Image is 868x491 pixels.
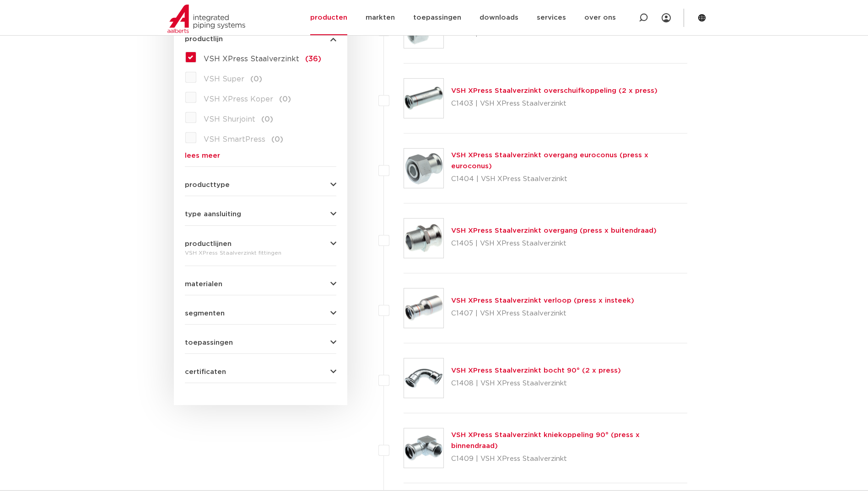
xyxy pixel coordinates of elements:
[185,247,336,258] div: VSH XPress Staalverzinkt fittingen
[204,116,255,123] span: VSH Shurjoint
[451,452,688,466] p: C1409 | VSH XPress Staalverzinkt
[451,96,658,111] p: C1403 | VSH XPress Staalverzinkt
[185,368,336,375] button: certificaten
[185,240,336,247] button: productlijnen
[250,75,262,83] span: (0)
[185,339,336,346] button: toepassingen
[451,236,657,251] p: C1405 | VSH XPress Staalverzinkt
[451,367,621,374] a: VSH XPress Staalverzinkt bocht 90° (2 x press)
[185,281,336,288] button: materialen
[185,152,336,159] a: lees meer
[451,227,657,234] a: VSH XPress Staalverzinkt overgang (press x buitendraad)
[204,136,265,143] span: VSH SmartPress
[404,219,443,258] img: Thumbnail for VSH XPress Staalverzinkt overgang (press x buitendraad)
[404,428,443,468] img: Thumbnail for VSH XPress Staalverzinkt kniekoppeling 90° (press x binnendraad)
[451,172,688,187] p: C1404 | VSH XPress Staalverzinkt
[404,149,443,188] img: Thumbnail for VSH XPress Staalverzinkt overgang euroconus (press x euroconus)
[451,87,658,94] a: VSH XPress Staalverzinkt overschuifkoppeling (2 x press)
[185,310,336,317] button: segmenten
[279,96,291,103] span: (0)
[185,181,336,188] button: producttype
[305,55,321,63] span: (36)
[451,306,634,321] p: C1407 | VSH XPress Staalverzinkt
[185,310,225,317] span: segmenten
[451,152,648,170] a: VSH XPress Staalverzinkt overgang euroconus (press x euroconus)
[185,181,230,188] span: producttype
[271,136,283,143] span: (0)
[451,297,634,304] a: VSH XPress Staalverzinkt verloop (press x insteek)
[451,376,621,391] p: C1408 | VSH XPress Staalverzinkt
[204,55,299,63] span: VSH XPress Staalverzinkt
[404,288,443,328] img: Thumbnail for VSH XPress Staalverzinkt verloop (press x insteek)
[451,432,640,449] a: VSH XPress Staalverzinkt kniekoppeling 90° (press x binnendraad)
[185,211,241,218] span: type aansluiting
[404,358,443,398] img: Thumbnail for VSH XPress Staalverzinkt bocht 90° (2 x press)
[185,36,336,43] button: productlijn
[261,116,273,123] span: (0)
[204,96,273,103] span: VSH XPress Koper
[404,79,443,118] img: Thumbnail for VSH XPress Staalverzinkt overschuifkoppeling (2 x press)
[204,75,244,83] span: VSH Super
[185,339,233,346] span: toepassingen
[185,240,232,247] span: productlijnen
[185,281,222,288] span: materialen
[185,211,336,218] button: type aansluiting
[185,368,226,375] span: certificaten
[185,36,223,43] span: productlijn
